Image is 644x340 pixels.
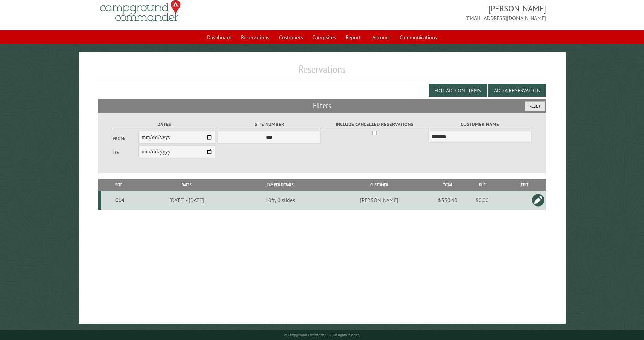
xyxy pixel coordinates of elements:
[429,84,487,97] button: Edit Add-on Items
[275,31,307,44] a: Customers
[284,333,360,337] small: © Campground Commander LLC. All rights reserved.
[113,121,216,128] label: Dates
[396,31,441,44] a: Communications
[322,3,546,22] span: [PERSON_NAME] [EMAIL_ADDRESS][DOMAIN_NAME]
[98,63,546,81] h1: Reservations
[137,179,237,191] th: Dates
[324,179,434,191] th: Customer
[203,31,236,44] a: Dashboard
[237,179,324,191] th: Camper Details
[434,191,461,210] td: $350.40
[434,179,461,191] th: Total
[237,31,273,44] a: Reservations
[525,101,545,111] button: Reset
[104,197,136,203] div: C14
[324,191,434,210] td: [PERSON_NAME]
[98,99,546,112] h2: Filters
[113,149,138,156] label: To:
[461,179,503,191] th: Due
[341,31,367,44] a: Reports
[368,31,394,44] a: Account
[138,197,236,203] div: [DATE] - [DATE]
[488,84,546,97] button: Add a Reservation
[503,179,546,191] th: Edit
[237,191,324,210] td: 10ft, 0 slides
[428,121,531,128] label: Customer Name
[218,121,321,128] label: Site Number
[461,191,503,210] td: $0.00
[113,135,138,142] label: From:
[323,121,426,128] label: Include Cancelled Reservations
[308,31,340,44] a: Campsites
[101,179,137,191] th: Site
